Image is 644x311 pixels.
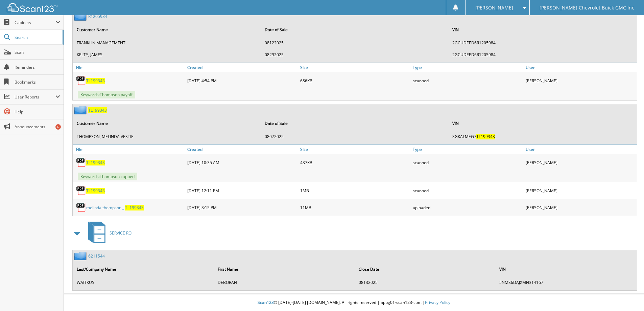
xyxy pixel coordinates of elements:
th: VIN [496,262,636,276]
a: File [73,145,186,154]
td: 0 8 2 9 2 0 2 5 [261,49,449,60]
a: Privacy Policy [425,299,450,305]
span: S E R V I C E R O [110,230,132,236]
span: Scan [15,49,60,55]
img: PDF.png [76,185,86,196]
span: T L 1 9 9 3 4 3 [88,107,107,113]
td: F R A N K L I N M A N A G E M E N T [73,37,261,48]
span: T L 1 9 9 3 4 3 [476,134,495,139]
th: Date of Sale [261,116,449,130]
th: Customer Name [73,116,261,130]
span: Announcements [15,124,60,130]
span: T L 1 9 9 3 4 3 [86,188,105,194]
div: [DATE] 12:11 PM [186,184,299,197]
th: Customer Name [73,23,261,37]
a: Size [299,145,411,154]
span: User Reports [15,94,55,100]
img: folder2.png [74,12,88,21]
div: scanned [411,156,524,169]
div: [PERSON_NAME] [524,184,637,197]
span: Scan123 [258,299,274,305]
th: VIN [449,23,636,37]
a: Type [411,63,524,72]
div: 6 [55,124,61,130]
span: [PERSON_NAME] Chevrolet Buick GMC Inc [540,6,634,10]
th: Last/Company Name [73,262,214,276]
a: Type [411,145,524,154]
a: TL199343 [86,78,105,84]
td: K E L T Y , J A M E S [73,49,261,60]
img: PDF.png [76,75,86,86]
div: [PERSON_NAME] [524,201,637,214]
td: 0 8 0 7 2 0 2 5 [261,131,449,142]
td: 3 G K A L M E G 7 [449,131,636,142]
div: scanned [411,184,524,197]
th: Close Date [355,262,496,276]
a: File [73,63,186,72]
a: TL199343 [86,160,105,165]
a: Created [186,145,299,154]
a: TL199343 [86,188,105,194]
span: Reminders [15,64,60,70]
div: © [DATE]-[DATE] [DOMAIN_NAME]. All rights reserved | appg01-scan123-com | [64,294,644,311]
div: 1MB [299,184,411,197]
th: VIN [449,116,636,130]
img: scan123-logo-white.svg [7,3,57,12]
a: 6211544 [88,253,105,259]
span: Keywords: T h o m p s o n p a y o f f [78,91,135,98]
div: [DATE] 10:35 AM [186,156,299,169]
div: scanned [411,74,524,87]
div: 11MB [299,201,411,214]
div: 437KB [299,156,411,169]
td: T H O M P S O N , M E L I N D A V E S T I E [73,131,261,142]
td: 5 N M S 6 D A J X M H 3 1 4 1 6 7 [496,277,636,288]
a: SERVICE RO [84,220,132,246]
div: [DATE] 3:15 PM [186,201,299,214]
td: D E B O R A H [214,277,355,288]
span: Help [15,109,60,115]
a: User [524,63,637,72]
span: Search [15,35,59,40]
img: folder2.png [74,252,88,260]
span: [PERSON_NAME] [475,6,513,10]
a: TL199343 [88,107,107,113]
span: T L 1 9 9 3 4 3 [86,160,105,165]
img: PDF.png [76,202,86,213]
a: User [524,145,637,154]
div: 686KB [299,74,411,87]
img: PDF.png [76,157,86,168]
div: uploaded [411,201,524,214]
span: Keywords: T h o m p s o n c a p p e d [78,173,137,180]
td: 2 G C U D E E D 6 R 1 2 0 5 9 8 4 [449,37,636,48]
span: T L 1 9 9 3 4 3 [86,78,105,84]
td: 0 8 1 2 2 0 2 5 [261,37,449,48]
span: T L 1 9 9 3 4 3 [125,205,144,210]
img: folder2.png [74,106,88,114]
td: W A I T K U S [73,277,214,288]
a: Created [186,63,299,72]
div: [PERSON_NAME] [524,74,637,87]
div: [DATE] 4:54 PM [186,74,299,87]
span: Bookmarks [15,79,60,85]
span: Cabinets [15,20,55,25]
a: melinda thompson _ TL199343 [86,205,144,210]
a: R1205984 [88,14,107,19]
td: 2 G C U D E E D 6 R 1 2 0 5 9 8 4 [449,49,636,60]
td: 0 8 1 3 2 0 2 5 [355,277,496,288]
th: Date of Sale [261,23,449,37]
div: [PERSON_NAME] [524,156,637,169]
th: First Name [214,262,355,276]
a: Size [299,63,411,72]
